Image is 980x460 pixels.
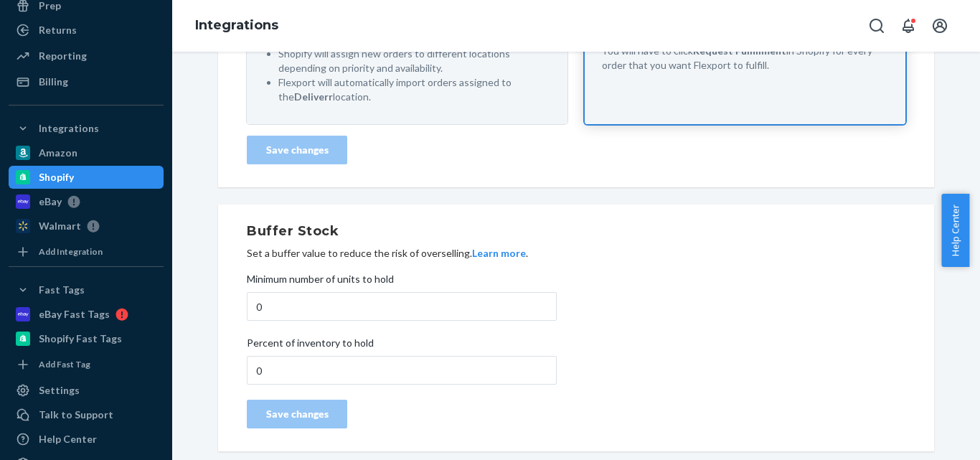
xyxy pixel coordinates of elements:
div: Returns [39,23,77,37]
div: eBay Fast Tags [39,307,110,321]
a: Integrations [195,17,278,33]
button: Help Center [941,194,969,267]
div: Reporting [39,49,87,63]
h2: Buffer Stock [247,222,905,240]
a: Settings [9,379,164,402]
div: eBay [39,194,62,209]
button: Open notifications [894,11,923,40]
span: Percent of inventory to hold [247,336,374,356]
ol: breadcrumbs [184,5,290,47]
div: Shopify Fast Tags [39,332,122,346]
p: You will have to click in Shopify for every order that you want Flexport to fulfill. [602,44,888,72]
input: Minimum number of units to hold [247,292,557,321]
div: Walmart [39,219,81,233]
div: Fast Tags [39,283,85,297]
a: Shopify [9,166,164,189]
a: Shopify Fast Tags [9,327,164,350]
button: Open account menu [925,11,954,40]
div: Save changes [259,143,335,157]
div: Save changes [259,407,335,421]
a: Add Integration [9,243,164,260]
a: Help Center [9,428,164,451]
a: Returns [9,19,164,42]
p: Flexport will automatically import orders assigned to the location. [278,75,550,104]
div: Settings [39,383,80,398]
strong: Deliverr [294,90,333,103]
div: Talk to Support [39,408,113,422]
button: Fast Tags [9,278,164,301]
div: Add Fast Tag [39,358,90,370]
p: Set a buffer value to reduce the risk of overselling. . [247,246,905,260]
a: Billing [9,70,164,93]
a: Reporting [9,44,164,67]
div: Add Integration [39,245,103,258]
button: Learn more [472,246,526,260]
a: eBay [9,190,164,213]
button: Integrations [9,117,164,140]
input: Percent of inventory to hold [247,356,557,385]
div: Amazon [39,146,77,160]
a: Add Fast Tag [9,356,164,373]
button: Save changes [247,400,347,428]
div: Billing [39,75,68,89]
a: Walmart [9,215,164,238]
a: Talk to Support [9,403,164,426]
button: Save changes [247,136,347,164]
div: Integrations [39,121,99,136]
a: Amazon [9,141,164,164]
span: Minimum number of units to hold [247,272,394,292]
div: Shopify [39,170,74,184]
button: Open Search Box [862,11,891,40]
div: Help Center [39,432,97,446]
p: Shopify will assign new orders to different locations depending on priority and availability. [278,47,550,75]
a: eBay Fast Tags [9,303,164,326]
